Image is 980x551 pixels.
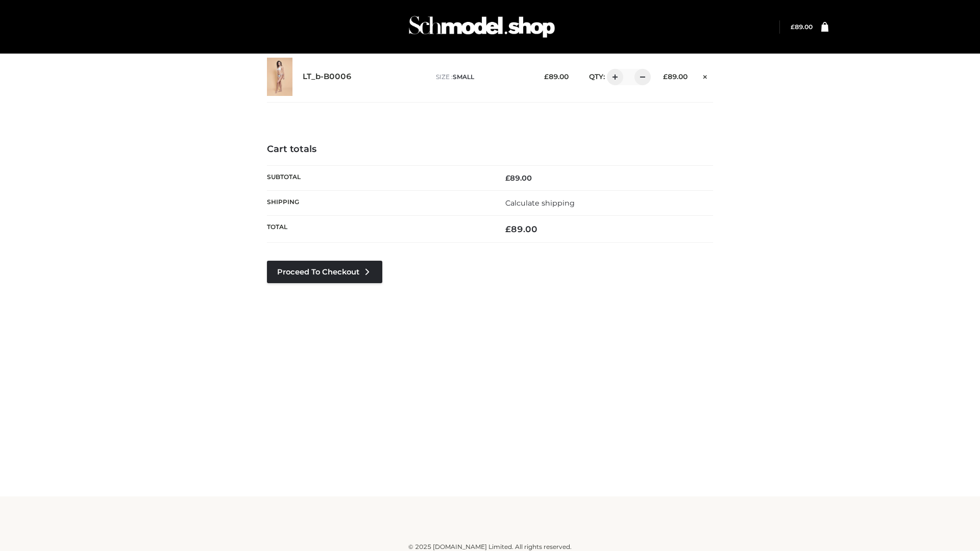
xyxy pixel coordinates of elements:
a: Calculate shipping [505,198,575,208]
img: Schmodel Admin 964 [405,7,558,47]
th: Shipping [267,190,490,215]
span: £ [544,72,549,81]
a: Remove this item [698,69,713,82]
bdi: 89.00 [791,23,813,31]
span: £ [791,23,795,31]
th: Total [267,216,490,243]
a: LT_b-B0006 [303,72,352,82]
div: QTY: [579,69,647,85]
bdi: 89.00 [663,72,688,81]
h4: Cart totals [267,144,713,155]
a: Proceed to Checkout [267,261,382,283]
bdi: 89.00 [505,173,532,183]
span: £ [663,72,668,81]
th: Subtotal [267,165,490,190]
a: £89.00 [791,23,813,31]
bdi: 89.00 [505,224,537,234]
span: £ [505,173,510,183]
span: SMALL [453,73,474,81]
bdi: 89.00 [544,72,569,81]
p: size : [436,72,528,82]
img: LT_b-B0006 - SMALL [267,58,292,96]
span: £ [505,224,511,234]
